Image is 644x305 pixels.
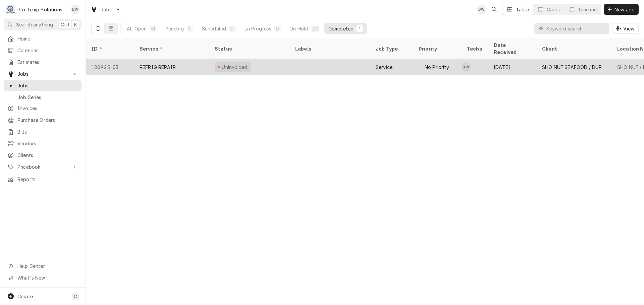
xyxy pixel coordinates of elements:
[17,140,78,147] span: Vendors
[74,293,77,300] span: C
[542,45,605,52] div: Client
[290,59,370,75] div: —
[4,57,82,68] a: Estimates
[215,45,283,52] div: Status
[275,25,279,32] div: 0
[17,163,68,170] span: Pricebook
[6,5,15,14] div: P
[88,4,123,15] a: Go to Jobs
[612,23,639,34] button: View
[16,21,53,28] span: Search anything
[17,117,78,124] span: Purchase Orders
[289,25,308,32] div: On Hold
[547,6,560,13] div: Cards
[622,25,636,32] span: View
[488,59,537,75] div: [DATE]
[70,5,80,14] div: Dana Williams's Avatar
[91,45,127,52] div: ID
[17,94,78,101] span: Job Series
[4,68,82,79] a: Go to Jobs
[312,25,318,32] div: 28
[4,45,82,56] a: Calendar
[494,42,530,56] div: Date Received
[230,25,234,32] div: 21
[86,59,134,75] div: 100925-03
[165,25,184,32] div: Pending
[140,64,176,71] div: REFRIG REPAIR
[4,92,82,103] a: Job Series
[4,161,82,172] a: Go to Pricebook
[4,260,82,272] a: Go to Help Center
[4,115,82,126] a: Purchase Orders
[546,23,606,34] input: Keyword search
[151,25,155,32] div: 61
[604,4,639,15] button: New Job
[17,35,78,42] span: Home
[4,150,82,161] a: Clients
[578,6,597,13] div: Timeline
[489,4,499,15] button: Open search
[376,64,392,71] div: Service
[17,105,78,112] span: Invoices
[613,6,636,13] span: New Job
[477,5,486,14] div: DW
[74,21,77,28] span: K
[221,64,248,71] div: Uninvoiced
[425,64,449,71] span: No Priority
[4,174,82,185] a: Reports
[17,128,78,135] span: Bills
[4,19,82,30] button: Search anythingCtrlK
[4,33,82,44] a: Home
[376,45,408,52] div: Job Type
[17,6,62,13] div: Pro Temp Solutions
[328,25,354,32] div: Completed
[462,62,471,72] div: *Kevin Williams's Avatar
[516,6,529,13] div: Table
[17,176,78,183] span: Reports
[477,5,486,14] div: Dana Williams's Avatar
[4,272,82,283] a: Go to What's New
[70,5,80,14] div: DW
[6,5,15,14] div: Pro Temp Solutions's Avatar
[101,6,112,13] span: Jobs
[4,126,82,137] a: Bills
[419,45,455,52] div: Priority
[467,45,483,52] div: Techs
[542,64,602,71] div: SHO NUF SEAFOOD / DUR
[188,25,192,32] div: 11
[295,45,365,52] div: Labels
[17,82,78,89] span: Jobs
[17,47,78,54] span: Calendar
[4,103,82,114] a: Invoices
[17,152,78,159] span: Clients
[202,25,226,32] div: Scheduled
[245,25,272,32] div: In Progress
[61,21,69,28] span: Ctrl
[358,25,362,32] div: 1
[127,25,147,32] div: All Open
[140,45,203,52] div: Service
[17,70,68,77] span: Jobs
[4,80,82,91] a: Jobs
[17,262,77,270] span: Help Center
[17,294,33,299] span: Create
[17,274,77,281] span: What's New
[4,138,82,149] a: Vendors
[17,59,78,66] span: Estimates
